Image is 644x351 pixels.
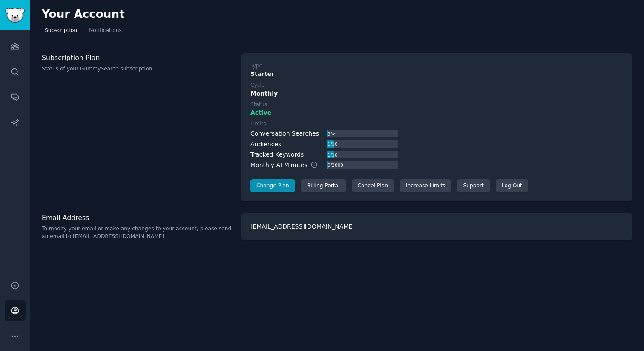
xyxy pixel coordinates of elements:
div: Log Out [496,179,528,193]
div: Monthly AI Minutes [250,161,327,170]
h3: Email Address [42,213,233,222]
div: Starter [250,70,623,78]
div: Cancel Plan [352,179,394,193]
div: Conversation Searches [250,129,319,138]
div: 1 / 10 [327,140,338,148]
span: Notifications [89,27,122,35]
span: Active [250,108,271,117]
div: Audiences [250,140,281,149]
a: Subscription [42,24,80,41]
div: Limits [250,120,266,128]
div: [EMAIL_ADDRESS][DOMAIN_NAME] [241,213,632,240]
div: 0 / 2000 [327,161,344,169]
div: Type [250,62,262,70]
h3: Subscription Plan [42,53,233,62]
div: Tracked Keywords [250,150,304,159]
a: Change Plan [250,179,295,193]
p: To modify your email or make any changes to your account, please send an email to [EMAIL_ADDRESS]... [42,225,233,240]
h2: Your Account [42,8,125,21]
a: Increase Limits [400,179,451,193]
div: Cycle [250,81,264,89]
div: 9 / ∞ [327,130,336,138]
div: Billing Portal [301,179,346,193]
a: Notifications [86,24,125,41]
div: Status [250,101,267,109]
img: GummySearch logo [5,8,25,23]
div: 1 / 10 [327,151,338,159]
span: Subscription [45,27,77,35]
a: Support [457,179,489,193]
p: Status of your GummySearch subscription [42,65,233,73]
div: Monthly [250,89,623,98]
